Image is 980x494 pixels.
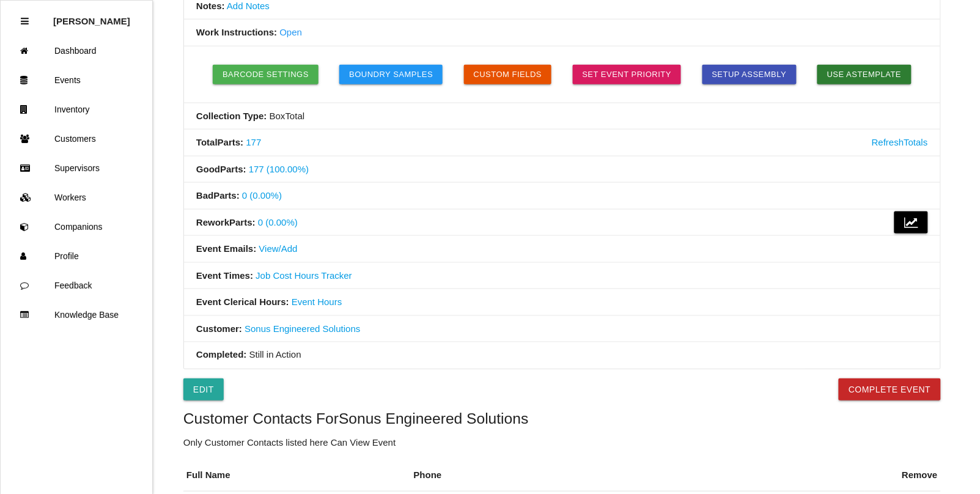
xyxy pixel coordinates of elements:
[1,241,152,271] a: Profile
[196,270,253,281] b: Event Times:
[196,350,247,360] b: Completed:
[292,297,342,307] a: Event Hours
[196,323,242,334] b: Customer:
[196,1,225,11] b: Notes:
[258,217,298,227] a: 0 (0.00%)
[573,65,682,84] a: Set Event Priority
[1,300,152,330] a: Knowledge Base
[53,7,130,26] p: Rosie Blandino
[1,271,152,300] a: Feedback
[817,65,912,84] button: Use asTemplate
[839,378,941,400] button: Complete Event
[196,164,246,174] b: Good Parts :
[184,342,940,369] li: Still in Action
[1,124,152,153] a: Customers
[196,137,243,147] b: Total Parts :
[242,190,282,201] a: 0 (0.00%)
[339,65,443,84] button: Boundry Samples
[196,190,240,201] b: Bad Parts :
[245,323,360,334] a: Sonus Engineered Solutions
[872,136,928,150] a: Refresh Totals
[464,65,552,84] button: Custom Fields
[196,297,289,307] b: Event Clerical Hours:
[259,243,298,254] a: View/Add
[183,459,411,492] th: Full Name
[183,378,224,400] a: Edit
[196,27,277,37] b: Work Instructions:
[1,212,152,241] a: Companions
[196,243,256,254] b: Event Emails:
[702,65,797,84] button: Setup Assembly
[21,7,29,36] div: Close
[184,103,940,130] li: Box Total
[196,217,256,227] b: Rework Parts :
[1,65,152,95] a: Events
[183,436,941,450] p: Only Customer Contacts listed here Can View Event
[249,164,309,174] a: 177 (100.00%)
[213,65,319,84] button: Barcode Settings
[196,111,267,121] b: Collection Type:
[279,27,302,37] a: Open
[1,153,152,183] a: Supervisors
[1,36,152,65] a: Dashboard
[256,270,352,281] a: Job Cost Hours Tracker
[1,183,152,212] a: Workers
[411,459,865,492] th: Phone
[227,1,270,11] a: Add Notes
[183,410,941,427] h5: Customer Contacts For Sonus Engineered Solutions
[899,459,941,492] th: Remove
[246,137,261,147] a: 177
[1,95,152,124] a: Inventory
